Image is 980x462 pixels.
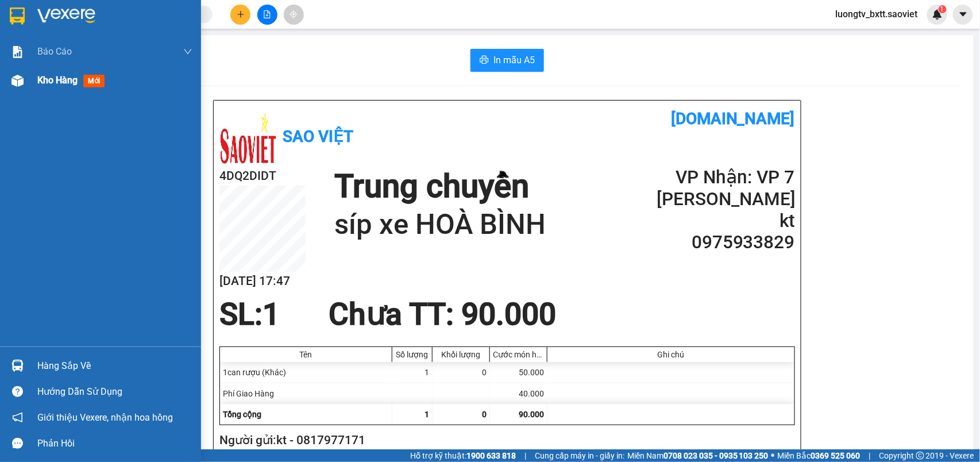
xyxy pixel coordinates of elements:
[657,210,795,232] h2: kt
[470,49,544,72] button: printerIn mẫu A5
[12,412,23,423] span: notification
[869,449,871,462] span: |
[11,46,24,58] img: solution-icon
[230,5,250,25] button: plus
[37,75,78,86] span: Kho hàng
[435,350,487,359] div: Khối lượng
[771,453,775,458] span: ⚪️
[219,272,306,291] h2: [DATE] 17:47
[37,357,192,375] div: Hàng sắp về
[524,449,526,462] span: |
[183,47,192,56] span: down
[490,383,547,404] div: 40.000
[519,410,544,419] span: 90.000
[958,9,969,20] span: caret-down
[37,383,192,401] div: Hướng dẫn sử dụng
[257,5,277,25] button: file-add
[493,350,544,359] div: Cước món hàng
[284,5,304,25] button: aim
[657,232,795,253] h2: 0975933829
[12,438,23,449] span: message
[219,109,277,167] img: logo.jpg
[334,206,546,243] h1: síp xe HOÀ BÌNH
[263,297,280,332] span: 1
[480,55,489,66] span: printer
[11,75,24,87] img: warehouse-icon
[550,350,792,359] div: Ghi chú
[263,10,271,18] span: file-add
[37,410,173,425] span: Giới thiệu Vexere, nhận hoa hồng
[482,410,487,419] span: 0
[219,167,306,186] h2: 4DQ2DIDT
[939,5,947,13] sup: 1
[10,7,25,25] img: logo-vxr
[37,44,72,59] span: Báo cáo
[953,5,973,25] button: caret-down
[932,9,943,20] img: icon-new-feature
[811,451,861,460] strong: 0369 525 060
[535,449,624,462] span: Cung cấp máy in - giấy in:
[433,362,490,383] div: 0
[827,7,927,21] span: luongtv_bxtt.saoviet
[219,297,263,332] span: SL:
[657,167,795,210] h2: VP Nhận: VP 7 [PERSON_NAME]
[12,386,23,397] span: question-circle
[778,449,861,462] span: Miền Bắc
[410,449,516,462] span: Hỗ trợ kỹ thuật:
[11,360,24,372] img: warehouse-icon
[322,297,563,332] div: Chưa TT : 90.000
[83,75,105,87] span: mới
[223,410,261,419] span: Tổng cộng
[663,451,769,460] strong: 0708 023 035 - 0935 103 250
[940,5,944,13] span: 1
[223,350,389,359] div: Tên
[916,452,924,460] span: copyright
[493,53,535,67] span: In mẫu A5
[466,451,516,460] strong: 1900 633 818
[37,435,192,452] div: Phản hồi
[290,10,298,18] span: aim
[220,362,392,383] div: 1can rượu (Khác)
[237,10,245,18] span: plus
[395,350,429,359] div: Số lượng
[425,410,429,419] span: 1
[627,449,769,462] span: Miền Nam
[334,167,546,206] h1: Trung chuyển
[219,431,790,450] h2: Người gửi: kt - 0817977171
[392,362,433,383] div: 1
[490,362,547,383] div: 50.000
[671,109,795,128] b: [DOMAIN_NAME]
[220,383,392,404] div: Phí Giao Hàng
[283,127,353,146] b: Sao Việt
